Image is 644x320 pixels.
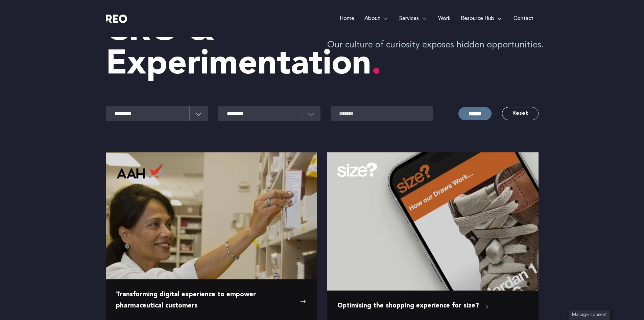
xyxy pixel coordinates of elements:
span: Optimising the shopping experience for size? [337,301,479,312]
span: CRO & Experimentation [106,14,381,82]
span: Transforming digital experience to empower pharmaceutical customers [116,290,297,312]
span: Manage consent [572,313,607,317]
p: Our culture of curiosity exposes hidden opportunities. [327,39,544,52]
a: Transforming digital experience to empower pharmaceutical customers [116,290,307,312]
a: Reset [502,107,539,120]
a: Optimising the shopping experience for size? [337,301,489,312]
